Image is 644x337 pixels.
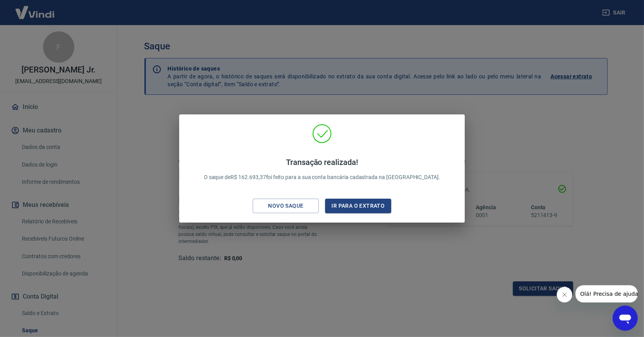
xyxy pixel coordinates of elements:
[204,158,440,167] h4: Transação realizada!
[5,5,66,12] span: Olá! Precisa de ajuda?
[557,287,572,303] iframe: Fechar mensagem
[325,199,391,213] button: Ir para o extrato
[253,199,319,213] button: Novo saque
[613,306,638,331] iframe: Botão para abrir a janela de mensagens
[204,158,440,181] p: O saque de R$ 162.693,37 foi feito para a sua conta bancária cadastrada na [GEOGRAPHIC_DATA].
[259,201,313,211] div: Novo saque
[576,285,638,303] iframe: Mensagem da empresa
